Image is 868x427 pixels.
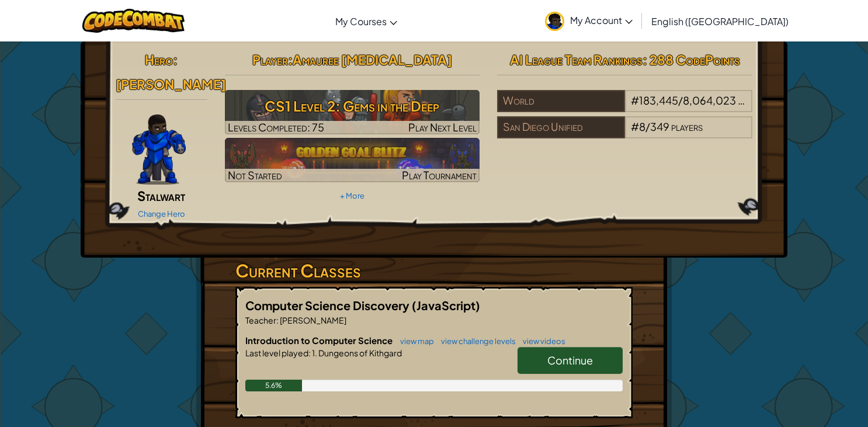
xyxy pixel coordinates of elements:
span: 349 [650,120,669,133]
span: (JavaScript) [412,298,480,313]
h3: CS1 Level 2: Gems in the Deep [225,93,480,119]
a: English ([GEOGRAPHIC_DATA]) [645,5,794,37]
a: view challenge levels [435,336,516,346]
span: # [631,93,639,107]
span: Play Tournament [402,168,477,182]
div: World [497,90,624,112]
span: [PERSON_NAME] [279,315,346,325]
a: My Account [539,2,638,39]
span: : 288 CodePoints [643,51,740,68]
span: : [308,348,311,358]
img: Gordon-selection-pose.png [132,114,186,185]
img: CodeCombat logo [82,9,185,33]
img: Golden Goal [225,138,480,182]
a: Change Hero [138,209,185,218]
span: My Account [570,14,633,26]
span: players [671,120,703,133]
a: World#183,445/8,064,023players [497,101,752,114]
span: 183,445 [639,93,678,107]
a: view videos [517,336,565,346]
span: AI League Team Rankings [510,51,643,68]
a: San Diego Unified#8/349players [497,127,752,141]
span: Levels Completed: 75 [228,120,324,134]
span: Continue [547,353,593,367]
a: view map [394,336,434,346]
div: 5.6% [245,380,302,391]
span: Play Next Level [408,120,477,134]
a: Not StartedPlay Tournament [225,138,480,182]
span: # [631,120,639,133]
span: : [276,315,279,325]
a: My Courses [329,5,403,37]
img: CS1 Level 2: Gems in the Deep [225,90,480,134]
img: avatar [545,12,564,31]
span: Teacher [245,315,276,325]
span: My Courses [335,15,387,27]
span: Last level played [245,348,308,358]
a: Play Next Level [225,90,480,134]
span: : [173,51,178,68]
span: Stalwart [137,188,185,204]
span: 8 [639,120,645,133]
span: 8,064,023 [683,93,736,107]
span: Hero [145,51,173,68]
h3: Current Classes [235,258,633,284]
span: Computer Science Discovery [245,298,412,313]
span: Dungeons of Kithgard [317,348,402,358]
a: + More [340,191,364,200]
span: / [645,120,650,133]
span: English ([GEOGRAPHIC_DATA]) [651,15,789,27]
span: / [678,93,683,107]
span: Amauree [MEDICAL_DATA] [293,51,452,68]
span: : [288,51,293,68]
span: Player [252,51,288,68]
span: 1. [311,348,317,358]
span: Not Started [228,168,282,182]
div: San Diego Unified [497,116,624,138]
span: [PERSON_NAME] [116,76,226,92]
span: Introduction to Computer Science [245,335,394,346]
